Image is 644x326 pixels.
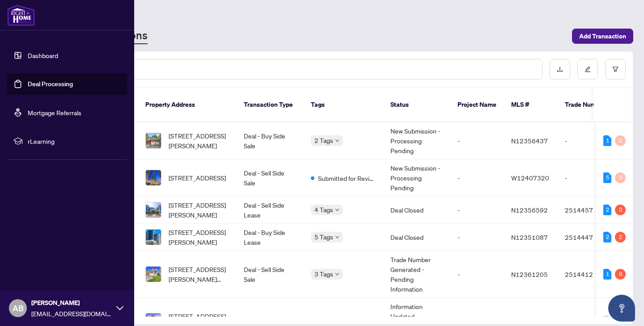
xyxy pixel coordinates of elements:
span: down [335,208,339,212]
td: New Submission - Processing Pending [383,159,450,196]
div: 2 [603,232,611,242]
div: 0 [615,172,626,183]
td: - [450,159,504,196]
td: Deal Closed [383,196,450,224]
span: 5 Tags [314,232,333,242]
span: [STREET_ADDRESS][PERSON_NAME][PERSON_NAME] [169,264,229,284]
span: filter [612,66,619,72]
td: 2514412 [558,251,620,298]
img: thumbnail-img [146,170,161,185]
span: 2 Tags [314,135,333,146]
img: logo [7,4,35,26]
span: down [335,272,339,276]
div: 5 [603,172,611,183]
img: thumbnail-img [146,133,161,148]
img: thumbnail-img [146,202,161,217]
span: Add Transaction [579,29,626,43]
a: Mortgage Referrals [28,109,81,117]
div: 2 [603,205,611,215]
span: N12356437 [511,137,548,145]
span: [STREET_ADDRESS][PERSON_NAME] [169,200,229,220]
span: N12361205 [511,270,548,278]
td: - [450,196,504,224]
span: down [335,138,339,143]
span: down [335,235,339,239]
div: 6 [615,269,626,280]
span: download [557,66,563,72]
span: AB [13,302,24,314]
span: [PERSON_NAME] [31,298,112,308]
th: Transaction Type [237,88,304,122]
div: 1 [603,135,611,146]
span: [STREET_ADDRESS] [169,173,226,183]
button: Open asap [608,295,635,322]
td: Trade Number Generated - Pending Information [383,251,450,298]
button: filter [605,59,626,79]
th: MLS # [504,88,558,122]
td: - [558,122,620,159]
td: New Submission - Processing Pending [383,122,450,159]
td: - [450,122,504,159]
th: Property Address [138,88,237,122]
div: 1 [603,269,611,280]
a: Deal Processing [28,80,73,88]
button: edit [577,59,598,79]
span: [EMAIL_ADDRESS][DOMAIN_NAME] [31,309,112,318]
td: 2514457 [558,196,620,224]
td: Deal - Sell Side Lease [237,196,304,224]
td: Deal - Buy Side Sale [237,122,304,159]
td: - [450,224,504,251]
span: Submitted for Review [318,173,376,183]
span: 4 Tags [314,205,333,215]
th: Project Name [450,88,504,122]
span: [STREET_ADDRESS][PERSON_NAME] [169,131,229,150]
th: Status [383,88,450,122]
td: Deal Closed [383,224,450,251]
td: - [558,159,620,196]
td: - [450,251,504,298]
td: Deal - Sell Side Sale [237,251,304,298]
div: 3 [615,205,626,215]
td: 2514447 [558,224,620,251]
span: N12356592 [511,206,548,214]
th: Tags [304,88,383,122]
div: 0 [615,135,626,146]
div: 2 [615,232,626,242]
button: Add Transaction [572,29,633,44]
span: W12407320 [511,174,549,182]
td: Deal - Sell Side Sale [237,159,304,196]
span: rLearning [28,136,121,146]
span: N12351087 [511,233,548,241]
th: Trade Number [558,88,620,122]
td: Deal - Buy Side Lease [237,224,304,251]
span: [STREET_ADDRESS][PERSON_NAME] [169,227,229,247]
span: 3 Tags [314,269,333,279]
img: thumbnail-img [146,230,161,245]
span: edit [585,66,591,72]
button: download [550,59,570,79]
img: thumbnail-img [146,267,161,282]
a: Dashboard [28,51,58,59]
